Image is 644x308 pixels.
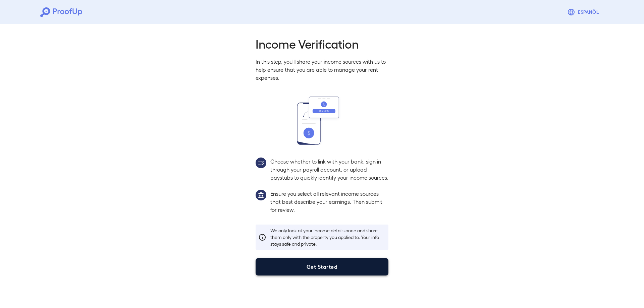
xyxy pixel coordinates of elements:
[270,190,388,214] p: Ensure you select all relevant income sources that best describe your earnings. Then submit for r...
[256,258,388,275] button: Get Started
[256,36,388,51] h2: Income Verification
[270,158,388,182] p: Choose whether to link with your bank, sign in through your payroll account, or upload paystubs t...
[270,227,386,247] p: We only look at your income details once and share them only with the property you applied to. Yo...
[256,158,266,168] img: group2.svg
[256,58,388,82] p: In this step, you'll share your income sources with us to help ensure that you are able to manage...
[297,97,347,145] img: transfer_money.svg
[565,5,604,19] button: Espanõl
[256,190,266,200] img: group1.svg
